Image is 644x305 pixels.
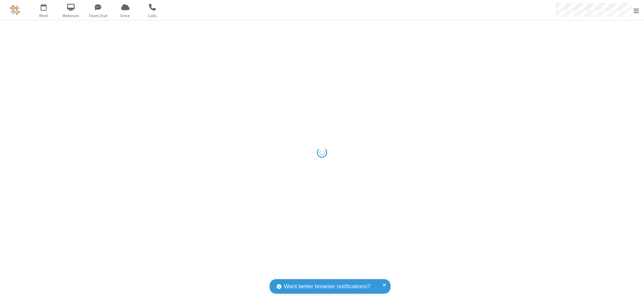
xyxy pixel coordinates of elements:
[113,13,138,19] span: Drive
[284,282,370,291] span: Want better browser notifications?
[31,13,56,19] span: Meet
[140,13,165,19] span: Calls
[86,13,111,19] span: Team Chat
[10,5,20,15] img: QA Selenium DO NOT DELETE OR CHANGE
[58,13,84,19] span: Webinars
